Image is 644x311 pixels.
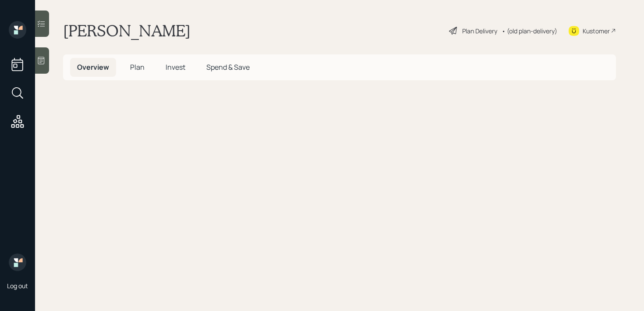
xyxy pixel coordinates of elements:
div: • (old plan-delivery) [502,26,557,36]
span: Plan [130,62,145,72]
div: Plan Delivery [462,26,497,36]
span: Invest [166,62,185,72]
img: retirable_logo.png [9,254,26,271]
h1: [PERSON_NAME] [63,21,191,40]
div: Log out [7,282,28,290]
div: Kustomer [583,26,610,36]
span: Spend & Save [206,62,250,72]
span: Overview [77,62,109,72]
